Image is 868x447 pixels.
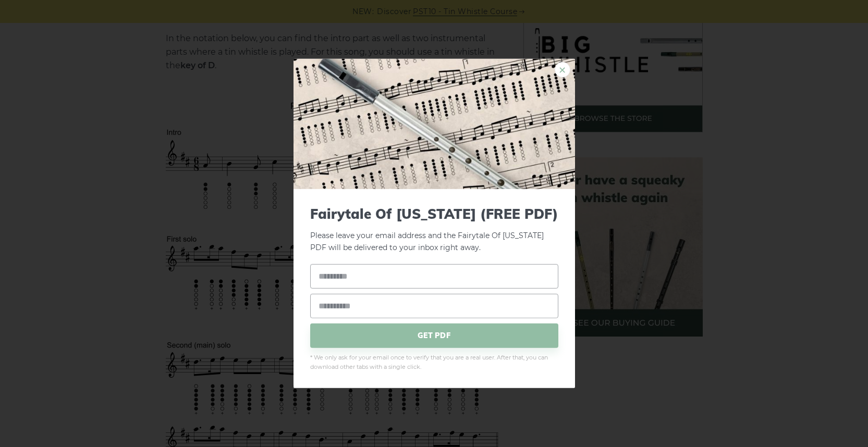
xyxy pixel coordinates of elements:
a: × [555,62,570,78]
span: GET PDF [310,323,558,347]
span: Fairytale Of [US_STATE] (FREE PDF) [310,206,558,222]
p: Please leave your email address and the Fairytale Of [US_STATE] PDF will be delivered to your inb... [310,206,558,254]
span: * We only ask for your email once to verify that you are a real user. After that, you can downloa... [310,353,558,371]
img: Tin Whistle Tab Preview [294,59,575,189]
